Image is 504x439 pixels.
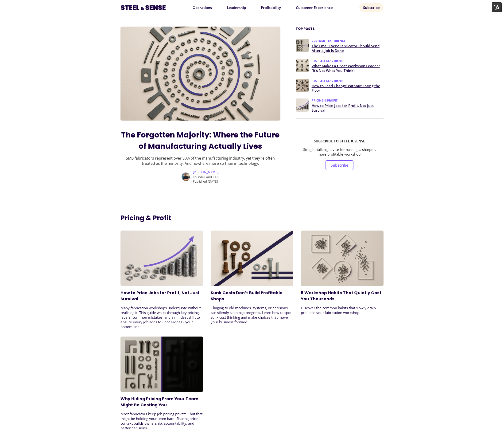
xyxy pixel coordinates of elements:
[292,3,337,12] a: Customer Experience
[312,98,384,102] span: PRICING & PROFIT
[492,2,502,12] img: HubSpot Tools Menu Toggle
[312,44,384,53] a: The Email Every Fabricator Should Send After a Job Is Done
[312,59,384,63] span: PEOPLE & LEADERSHIP
[223,3,250,12] a: Leadership
[312,84,384,93] a: How to Lead Change Without Losing the Floor
[257,3,285,12] a: Profitability
[312,39,384,43] span: CUSTOMER EXPERIENCE
[312,79,384,83] span: PEOPLE & LEADERSHIP
[120,396,198,408] a: Why Hiding Pricing From Your Team Might Be Costing You
[120,4,166,11] img: Factory logo
[296,39,309,52] img: The Email Every Fabricator Should Send After a Job Is Done
[296,79,309,92] img: How to Lead Change Without Losing the Floor
[120,156,280,166] p: SMB fabricators represent over 90% of the manufacturing industry, yet they’re often treated as th...
[182,172,190,181] img: Paul Lutkajtis
[193,170,218,174] span: [PERSON_NAME]
[120,27,280,121] img: The Forgotten Majority: Where the Future of Manufacturing Actually Lives
[296,27,384,31] h3: Top Posts
[211,306,293,324] p: Clinging to old machines, systems, or decisions can silently sabotage progress. Learn how to spot...
[193,179,218,184] span: Published [DATE]
[211,290,283,302] a: Sunk Costs Don’t Build Profitable Shops
[314,139,365,143] b: SUBSCRIBE TO STEEL & SENSE
[120,412,203,430] p: Most fabricators keep job pricing private - but that might be holding your team back. Sharing pri...
[120,306,203,329] p: Many fabrication workshops underquote without realising it. This guide walks through key pricing ...
[211,231,293,286] img: Sunk Costs Don’t Build Profitable Shops
[193,175,219,179] span: Founder and CEO
[120,337,203,392] img: Why Hiding Pricing From Your Team Might Be Costing You
[359,3,384,12] a: Subscribe
[299,147,380,157] p: Straight-talking advice for running a sharper, more profitable workshop.
[120,290,200,302] a: How to Price Jobs for Profit, Not Just Survival
[312,103,384,113] a: How to Price Jobs for Profit, Not Just Survival
[326,160,353,170] a: Subscribe
[113,213,391,223] h2: Pricing & Profit
[296,59,309,72] img: What Makes a Great Workshop Leader? (It’s Not What You Think)
[189,5,337,10] div: Navigation Menu
[120,231,203,286] img: How to Price Jobs for Profit, Not Just Survival
[481,416,504,439] iframe: Chat Widget
[189,3,216,12] a: Operations
[312,64,384,73] a: What Makes a Great Workshop Leader? (It’s Not What You Think)
[121,129,279,151] a: The Forgotten Majority: Where the Future of Manufacturing Actually Lives
[301,290,381,302] a: 5 Workshop Habits That Quietly Cost You Thousands
[301,306,384,315] p: Discover the common habits that slowly drain profits in your fabrication workshop.
[296,98,309,112] img: How to Price Jobs for Profit, Not Just Survival
[301,231,384,286] img: 5 Workshop Habits That Quietly Cost You Thousands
